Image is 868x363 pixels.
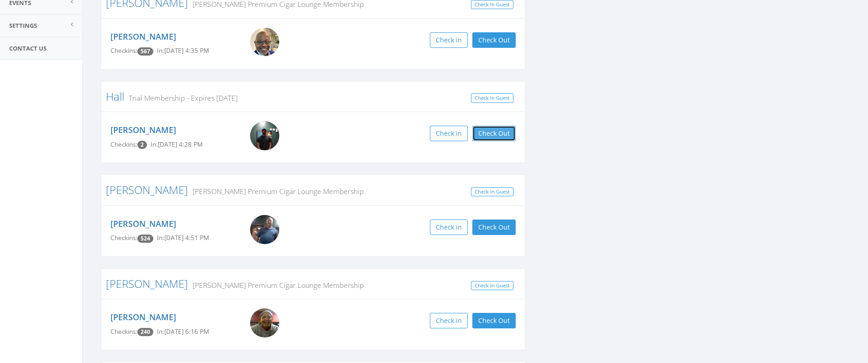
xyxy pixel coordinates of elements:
[472,126,516,141] button: Check Out
[471,93,513,103] a: Check In Guest
[124,93,238,103] small: Trial Membership - Expires [DATE]
[106,182,188,197] a: [PERSON_NAME]
[188,280,364,290] small: [PERSON_NAME] Premium Cigar Lounge Membership
[137,328,153,336] span: Checkin count
[188,186,364,196] small: [PERSON_NAME] Premium Cigar Lounge Membership
[9,44,47,52] span: Contact Us
[430,313,468,328] button: Check in
[110,31,176,42] a: [PERSON_NAME]
[430,32,468,48] button: Check in
[472,313,516,328] button: Check Out
[471,281,513,291] a: Check In Guest
[110,234,137,242] span: Checkins:
[106,89,124,104] a: Hall
[472,32,516,48] button: Check Out
[157,327,209,336] span: In: [DATE] 6:16 PM
[250,121,279,150] img: Joshua_Hall.png
[250,215,279,244] img: Kevin_Howerton.png
[250,308,279,337] img: Keith_Johnson.png
[9,21,37,30] span: Settings
[110,124,176,135] a: [PERSON_NAME]
[250,28,279,56] img: VP.jpg
[471,187,513,197] a: Check In Guest
[110,218,176,229] a: [PERSON_NAME]
[430,126,468,141] button: Check in
[137,47,153,56] span: Checkin count
[157,46,209,55] span: In: [DATE] 4:35 PM
[151,140,203,148] span: In: [DATE] 4:28 PM
[137,141,147,149] span: Checkin count
[430,220,468,235] button: Check in
[110,312,176,322] a: [PERSON_NAME]
[137,235,153,243] span: Checkin count
[110,327,137,336] span: Checkins:
[472,220,516,235] button: Check Out
[110,140,137,148] span: Checkins:
[110,46,137,55] span: Checkins:
[157,234,209,242] span: In: [DATE] 4:51 PM
[106,276,188,291] a: [PERSON_NAME]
